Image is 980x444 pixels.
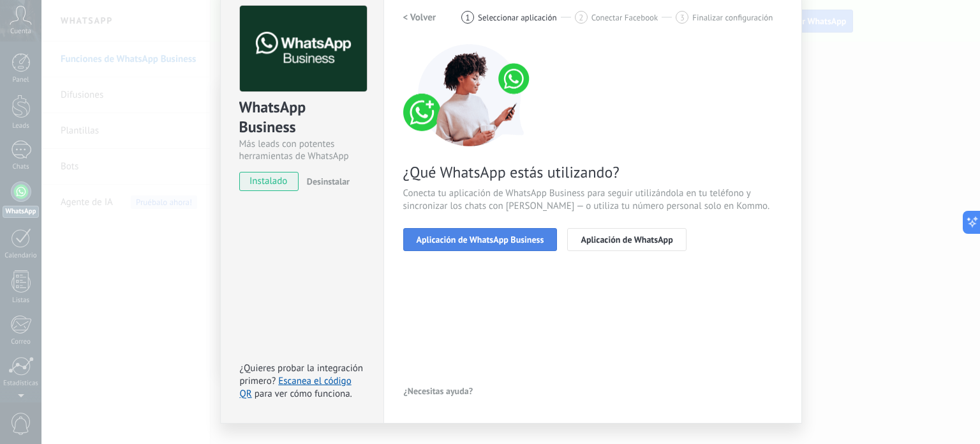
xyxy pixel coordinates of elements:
[403,11,436,24] h2: < Volver
[239,97,365,138] div: WhatsApp Business
[591,13,658,22] span: Conectar Facebook
[307,176,350,187] span: Desinstalar
[302,172,350,191] button: Desinstalar
[567,228,686,251] button: Aplicación de WhatsApp
[581,235,672,244] span: Aplicación de WhatsApp
[255,388,352,400] span: para ver cómo funciona.
[403,381,474,401] button: ¿Necesitas ayuda?
[240,172,298,191] span: instalado
[403,187,782,213] span: Conecta tu aplicación de WhatsApp Business para seguir utilizándola en tu teléfono y sincronizar ...
[466,12,470,23] span: 1
[403,162,782,182] span: ¿Qué WhatsApp estás utilizando?
[478,13,557,22] span: Seleccionar aplicación
[240,375,352,400] a: Escanea el código QR
[403,6,436,29] button: < Volver
[240,6,367,92] img: logo_main.png
[403,228,558,251] button: Aplicación de WhatsApp Business
[240,362,364,387] span: ¿Quieres probar la integración primero?
[692,13,773,22] span: Finalizar configuración
[579,12,583,23] span: 2
[239,138,365,162] div: Más leads con potentes herramientas de WhatsApp
[404,387,473,395] span: ¿Necesitas ayuda?
[403,44,537,146] img: connect number
[680,12,685,23] span: 3
[417,235,544,244] span: Aplicación de WhatsApp Business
